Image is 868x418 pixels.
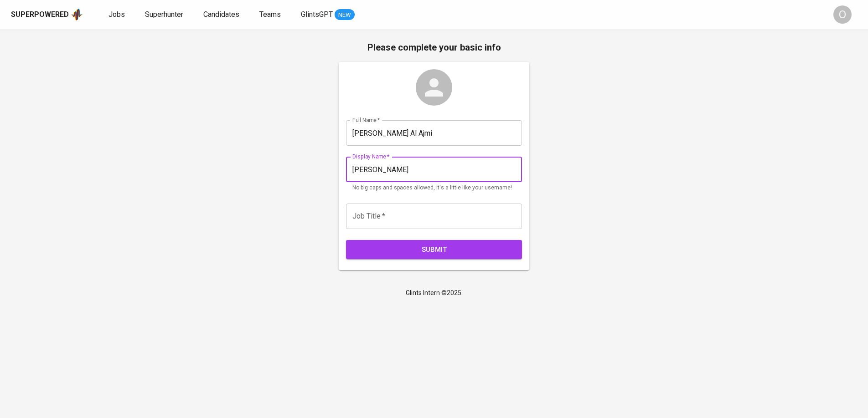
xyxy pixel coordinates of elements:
[11,8,83,21] a: Superpoweredapp logo
[367,42,501,53] span: Please complete your basic info
[11,10,69,20] div: Superpowered
[335,10,355,20] span: NEW
[108,10,125,19] span: Jobs
[145,9,185,20] a: Superhunter
[108,9,127,20] a: Jobs
[203,10,239,19] span: Candidates
[259,10,281,19] span: Teams
[259,9,283,20] a: Teams
[145,10,183,19] span: Superhunter
[71,8,83,21] img: app logo
[203,9,241,20] a: Candidates
[301,10,333,19] span: GlintsGPT
[346,240,522,259] button: Submit
[352,184,516,193] p: No big caps and spaces allowed, it's a little like your username!
[301,9,355,20] a: GlintsGPT NEW
[356,244,512,255] span: Submit
[833,5,852,24] div: O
